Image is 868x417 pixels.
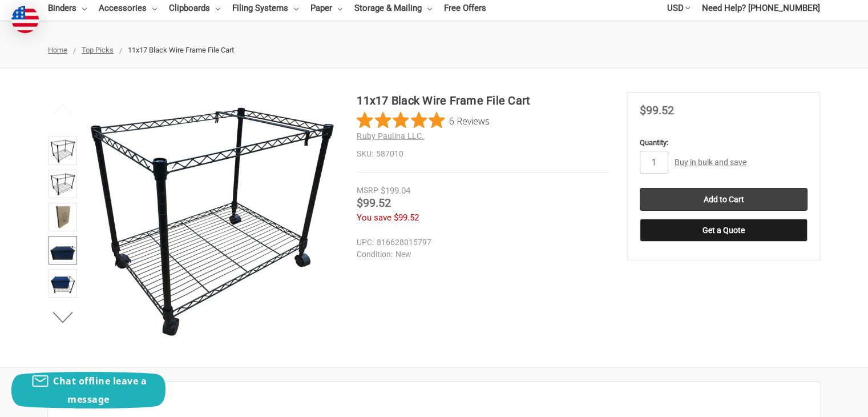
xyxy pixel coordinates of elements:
[357,212,391,223] span: You save
[82,46,114,54] a: Top Picks
[394,212,419,223] span: $99.52
[46,98,80,121] button: Previous
[87,92,338,343] img: 11x17 Black Wire Frame File Cart
[357,196,391,210] span: $99.52
[48,46,67,54] a: Home
[675,158,746,167] a: Buy in bulk and save
[640,137,808,149] label: Quantity:
[357,236,374,248] dt: UPC:
[357,92,608,109] h1: 11x17 Black Wire Frame File Cart
[381,186,410,196] span: $199.04
[357,131,424,141] a: Ruby Paulina LLC.
[449,112,490,129] span: 6 Reviews
[11,6,39,33] img: duty and tax information for United States
[50,271,75,296] img: 11x17 Black Wire Frame File Cart
[357,248,393,260] dt: Condition:
[774,386,868,417] iframe: Google Customer Reviews
[50,138,75,163] img: 11x17 Black Wire Frame File Cart
[357,148,608,160] dd: 587010
[357,148,373,160] dt: SKU:
[128,46,234,54] span: 11x17 Black Wire Frame File Cart
[46,306,80,329] button: Next
[50,238,75,263] img: 11x17 Black Wire Frame File Cart
[640,188,808,211] input: Add to Cart
[640,219,808,242] button: Get a Quote
[60,394,808,411] h2: Description
[50,171,75,197] img: 11x17 Black Wire Frame File Cart
[357,236,603,248] dd: 816628015797
[53,375,147,406] span: Chat offline leave a message
[357,112,490,129] button: Rated 4.8 out of 5 stars from 6 reviews. Jump to reviews.
[50,205,75,230] img: 11x17 Black Rolling File Cart
[11,372,165,408] button: Chat offline leave a message
[357,248,603,260] dd: New
[640,103,674,117] span: $99.52
[357,185,378,197] div: MSRP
